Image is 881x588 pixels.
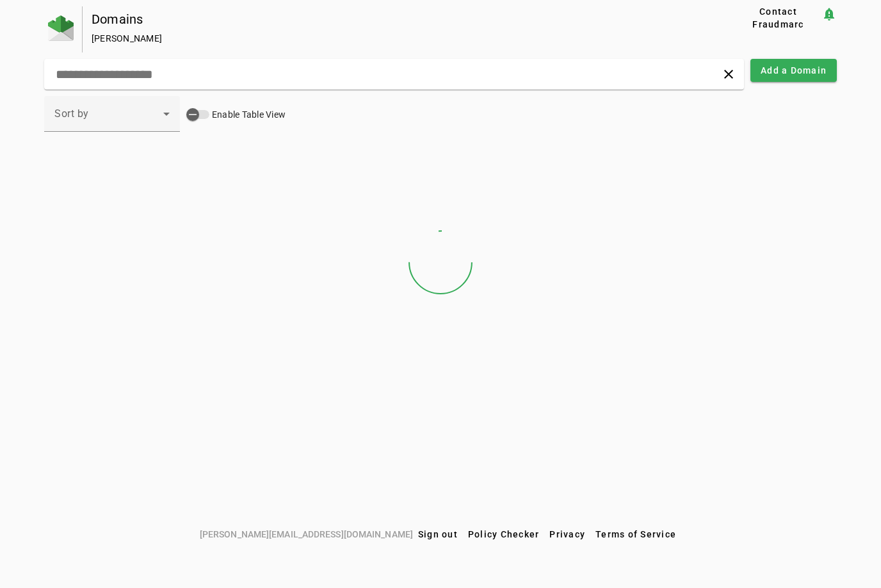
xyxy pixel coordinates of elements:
span: Terms of Service [595,529,676,539]
span: Contact Fraudmarc [740,5,816,31]
mat-icon: notification_important [821,6,837,22]
span: Sort by [54,107,89,120]
img: Fraudmarc Logo [48,15,74,41]
button: Add a Domain [750,59,837,82]
button: Policy Checker [463,523,545,546]
button: Sign out [413,523,463,546]
button: Privacy [544,523,590,546]
div: [PERSON_NAME] [92,32,694,45]
span: Add a Domain [761,64,827,77]
span: [PERSON_NAME][EMAIL_ADDRESS][DOMAIN_NAME] [200,527,413,541]
div: Domains [92,13,694,26]
span: Policy Checker [468,529,540,539]
span: Privacy [549,529,585,539]
app-page-header: Domains [44,6,837,52]
label: Enable Table View [209,108,286,121]
button: Terms of Service [590,523,681,546]
span: Sign out [418,529,458,539]
button: Contact Fraudmarc [735,6,821,29]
